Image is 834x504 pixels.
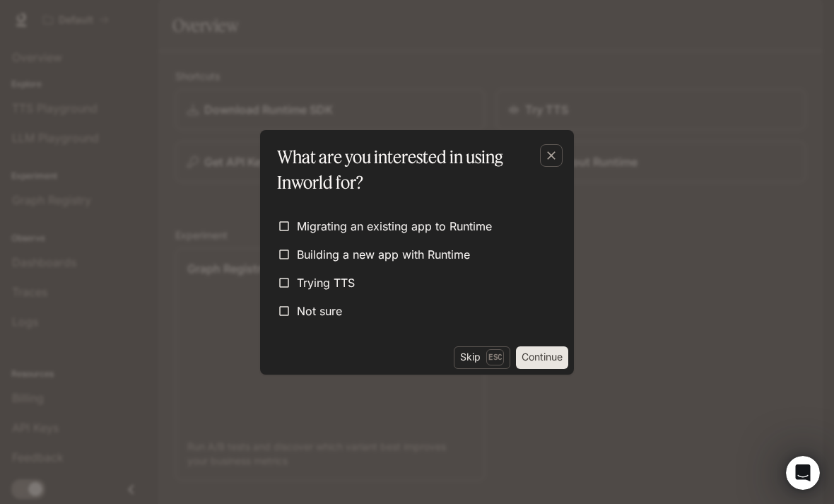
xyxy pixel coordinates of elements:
[297,246,470,263] span: Building a new app with Runtime
[297,218,492,235] span: Migrating an existing app to Runtime
[297,303,342,320] span: Not sure
[516,346,568,369] button: Continue
[277,144,551,195] p: What are you interested in using Inworld for?
[454,346,510,369] button: SkipEsc
[297,274,355,291] span: Trying TTS
[486,349,504,365] p: Esc
[786,456,820,490] iframe: Intercom live chat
